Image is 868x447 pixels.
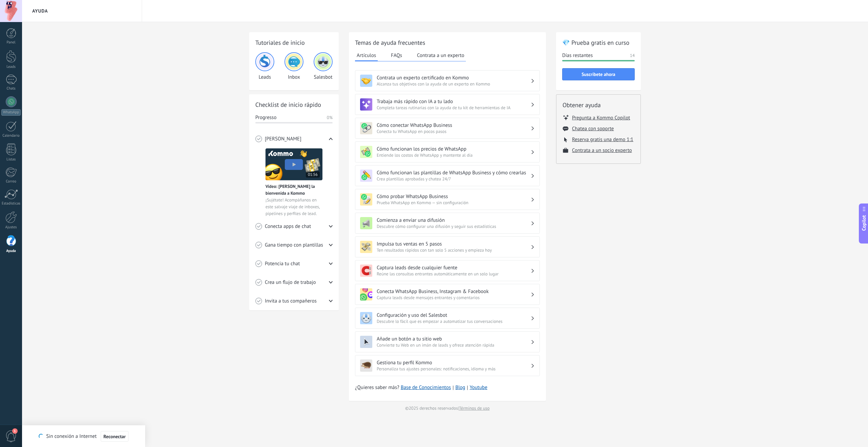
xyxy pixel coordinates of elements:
span: Captura leads desde mensajes entrantes y comentarios [377,295,531,300]
h3: Impulsa tus ventas en 5 pasos [377,241,531,247]
button: Artículos [355,50,378,61]
span: Reconectar [103,434,126,439]
span: ¡Sujétate! Acompáñanos en este salvaje viaje de inboxes, pipelines y perfiles de lead. [265,197,322,217]
span: Alcanza tus objetivos con la ayuda de un experto en Kommo [377,81,531,87]
span: Descubre cómo configurar una difusión y seguir sus estadísticas [377,223,531,229]
span: Conecta tu WhatsApp en pocos pasos [377,129,531,134]
h3: Captura leads desde cualquier fuente [377,265,531,271]
h2: Tutoriales de inicio [255,38,333,47]
span: Copilot [861,215,867,231]
h3: Contrata un experto certificado en Kommo [377,75,531,81]
div: Ayuda [1,249,21,253]
a: Términos de uso [459,405,490,411]
div: Ajustes [1,225,21,230]
span: Suscríbete ahora [581,72,615,77]
a: Youtube [470,384,487,391]
span: Crea plantillas aprobadas y chatea 24/7 [377,176,531,182]
div: Estadísticas [1,201,21,206]
button: Pregunta a Kommo Copilot [572,114,630,121]
a: Blog [455,384,465,391]
span: Potencia tu chat [265,260,300,267]
span: [PERSON_NAME] [265,136,301,142]
button: Contrata a un socio experto [572,147,632,154]
span: Convierte tu Web en un imán de leads y ofrece atención rápida [377,342,531,348]
h3: Cómo probar WhatsApp Business [377,193,531,200]
span: Progresso [255,114,276,121]
button: FAQs [389,50,404,60]
h3: Cómo funcionan los precios de WhatsApp [377,146,531,152]
span: Gana tiempo con plantillas [265,242,323,249]
h2: 💎 Prueba gratis en curso [562,38,635,47]
h3: Cómo funcionan las plantillas de WhatsApp Business y cómo crearlas [377,170,531,176]
button: Reconectar [101,431,129,442]
span: Completa tareas rutinarias con la ayuda de tu kit de herramientas de IA [377,105,531,111]
button: Contrata a un experto [415,50,466,60]
div: Leads [1,65,21,69]
div: Salesbot [314,52,333,80]
div: Calendario [1,134,21,138]
span: Ten resultados rápidos con tan solo 5 acciones y empieza hoy [377,247,531,253]
span: Conecta apps de chat [265,223,311,230]
div: Sin conexión a Internet [39,431,128,442]
h3: Trabaja más rápido con IA a tu lado [377,98,531,105]
div: Panel [1,40,21,45]
span: Personaliza tus ajustes personales: notificaciones, idioma y más [377,366,531,372]
a: Base de Conocimientos [401,384,451,391]
h3: Añade un botón a tu sitio web [377,336,531,342]
div: Leads [255,52,274,80]
span: ¿Quieres saber más? [355,384,487,391]
span: Prueba WhatsApp en Kommo — sin configuración [377,200,531,206]
span: 1 [12,428,18,434]
div: Listas [1,157,21,162]
h2: Temas de ayuda frecuentes [355,38,540,47]
span: © 2025 derechos reservados | [405,405,490,412]
h2: Obtener ayuda [563,101,634,109]
button: Suscríbete ahora [562,68,635,80]
span: Entiende los costos de WhatsApp y mantente al día [377,152,531,158]
span: Reúne las consultas entrantes automáticamente en un solo lugar [377,271,531,277]
span: Descubre lo fácil que es empezar a automatizar tus conversaciones [377,318,531,324]
h3: Conecta WhatsApp Business, Instagram & Facebook [377,288,531,295]
span: 14 [630,52,635,59]
img: Meet video [265,148,322,180]
span: Invita a tus compañeros [265,298,317,305]
div: Chats [1,86,21,91]
h3: Comienza a enviar una difusión [377,217,531,223]
span: 0% [327,114,333,121]
div: WhatsApp [1,109,21,116]
div: Correo [1,179,21,184]
span: Vídeo: [PERSON_NAME] la bienvenida a Kommo [265,183,322,197]
h3: Cómo conectar WhatsApp Business [377,122,531,129]
h3: Configuración y uso del Salesbot [377,312,531,318]
div: Inbox [284,52,303,80]
button: Chatea con soporte [572,125,614,132]
span: Crea un flujo de trabajo [265,279,316,286]
span: Días restantes [562,52,593,59]
h2: Checklist de inicio rápido [255,100,333,109]
h3: Gestiona tu perfil Kommo [377,359,531,366]
button: Reserva gratis una demo 1:1 [572,136,633,143]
